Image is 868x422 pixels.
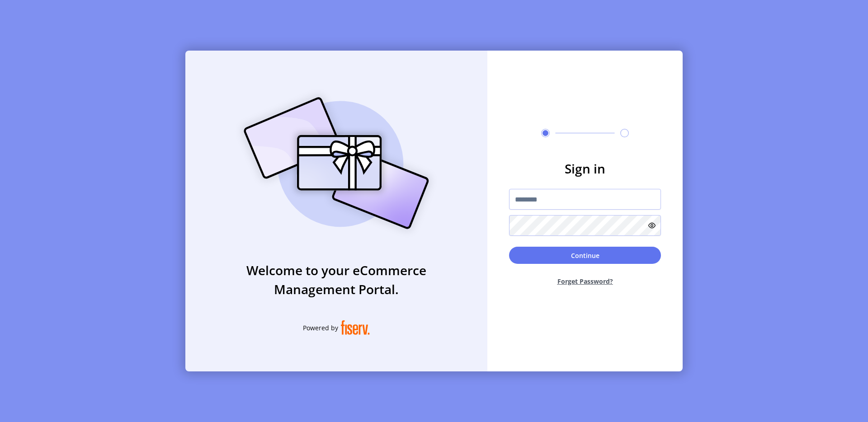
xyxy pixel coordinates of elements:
[185,261,487,299] h3: Welcome to your eCommerce Management Portal.
[509,159,661,178] h3: Sign in
[509,269,661,293] button: Forget Password?
[303,323,338,333] span: Powered by
[509,247,661,264] button: Continue
[230,87,443,239] img: card_Illustration.svg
